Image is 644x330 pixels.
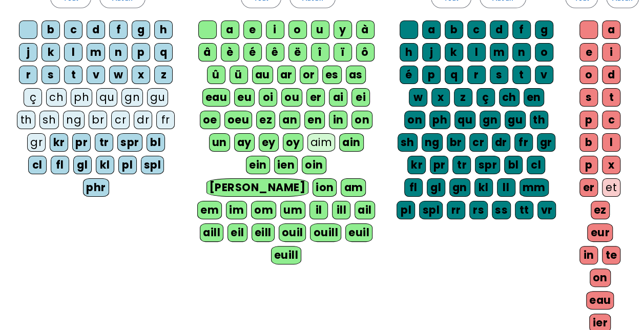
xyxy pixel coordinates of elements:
div: aim [307,133,336,152]
div: é [243,43,262,61]
div: o [288,20,307,39]
div: fl [404,178,423,197]
div: kl [96,156,114,174]
div: tr [95,133,113,152]
div: au [252,66,273,84]
div: b [445,20,463,39]
div: cr [111,111,130,129]
div: ng [63,111,85,129]
div: a [221,20,239,39]
div: th [17,111,35,129]
div: qu [96,88,117,107]
div: pr [72,133,91,152]
div: j [19,43,37,61]
div: ein [246,156,270,174]
div: o [579,66,598,84]
div: s [490,66,508,84]
div: r [19,66,37,84]
div: pl [397,201,415,219]
div: cl [28,156,47,174]
div: om [251,201,276,219]
div: en [304,111,325,129]
div: s [41,66,60,84]
div: oy [283,133,303,152]
div: sh [39,111,59,129]
div: ei [351,88,370,107]
div: ç [476,88,495,107]
div: ç [24,88,42,107]
div: ouil [279,223,306,242]
div: cl [527,156,545,174]
div: am [341,178,366,197]
div: il [309,201,328,219]
div: et [602,178,620,197]
div: b [579,133,598,152]
div: î [311,43,329,61]
div: ch [499,88,520,107]
div: in [329,111,347,129]
div: x [431,88,450,107]
div: fl [51,156,69,174]
div: q [154,43,173,61]
div: k [41,43,60,61]
div: kl [474,178,493,197]
div: l [64,43,82,61]
div: en [524,88,544,107]
div: ng [422,133,443,152]
div: i [266,20,284,39]
div: as [346,66,366,84]
div: gn [121,88,143,107]
div: ch [46,88,67,107]
div: g [132,20,150,39]
div: ss [492,201,511,219]
div: dr [134,111,152,129]
div: sh [398,133,418,152]
div: ez [591,201,610,219]
div: n [109,43,128,61]
div: rs [469,201,488,219]
div: â [198,43,217,61]
div: gu [505,111,526,129]
div: ê [266,43,284,61]
div: euill [271,246,301,264]
div: ï [334,43,352,61]
div: cr [469,133,488,152]
div: ai [329,88,347,107]
div: p [579,111,598,129]
div: bl [147,133,165,152]
div: spr [475,156,500,174]
div: gr [27,133,46,152]
div: [PERSON_NAME] [206,178,308,197]
div: à [356,20,375,39]
div: eil [227,223,247,242]
div: e [579,43,598,61]
div: es [322,66,342,84]
div: è [221,43,239,61]
div: ez [256,111,275,129]
div: gn [480,111,501,129]
div: ill [332,201,350,219]
div: j [422,43,441,61]
div: tr [452,156,471,174]
div: h [154,20,173,39]
div: phr [83,178,109,197]
div: l [467,43,486,61]
div: or [300,66,318,84]
div: eau [586,291,614,310]
div: oi [259,88,277,107]
div: s [579,88,598,107]
div: qu [454,111,475,129]
div: w [109,66,128,84]
div: e [243,20,262,39]
div: eill [252,223,275,242]
div: br [89,111,107,129]
div: in [579,246,598,264]
div: v [535,66,553,84]
div: ey [259,133,279,152]
div: t [602,88,620,107]
div: pr [430,156,448,174]
div: d [87,20,105,39]
div: mm [520,178,549,197]
div: m [87,43,105,61]
div: p [132,43,150,61]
